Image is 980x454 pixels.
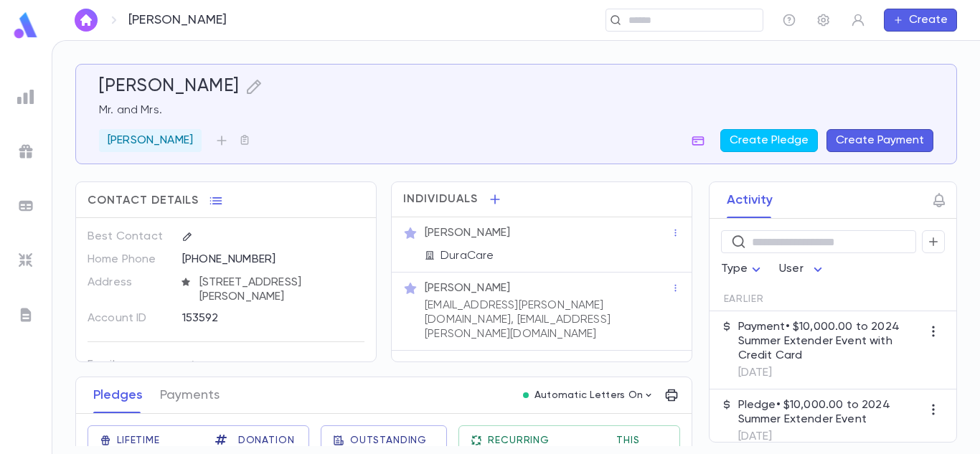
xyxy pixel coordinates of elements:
[88,307,170,330] p: Account ID
[77,14,95,26] img: home_white.a664292cf8c1dea59945f0da9f25487c.svg
[425,226,510,240] p: [PERSON_NAME]
[779,263,804,275] span: User
[738,320,922,363] p: Payment • $10,000.00 to 2024 Summer Extender Event with Credit Card
[884,9,957,32] button: Create
[724,293,764,305] span: Earlier
[17,197,34,214] img: batches_grey.339ca447c9d9533ef1741baa751efc33.svg
[88,225,170,248] p: Best Contact
[738,430,922,444] p: [DATE]
[99,76,240,98] h5: [PERSON_NAME]
[440,249,494,263] p: DuraCare
[93,377,143,413] button: Pledges
[194,275,366,304] span: [STREET_ADDRESS][PERSON_NAME]
[182,248,364,270] div: [PHONE_NUMBER]
[99,129,202,152] div: [PERSON_NAME]
[534,389,644,401] p: Automatic Letters On
[721,255,765,283] div: Type
[727,182,773,218] button: Activity
[425,281,510,295] p: [PERSON_NAME]
[128,12,227,28] p: [PERSON_NAME]
[17,306,34,323] img: letters_grey.7941b92b52307dd3b8a917253454ce1c.svg
[738,366,922,380] p: [DATE]
[517,385,661,405] button: Automatic Letters On
[88,194,199,208] span: Contact Details
[11,11,40,39] img: logo
[826,129,933,152] button: Create Payment
[720,129,818,152] button: Create Pledge
[17,143,34,160] img: campaigns_grey.99e729a5f7ee94e3726e6486bddda8f1.svg
[721,263,748,275] span: Type
[17,88,34,105] img: reports_grey.c525e4749d1bce6a11f5fe2a8de1b229.svg
[779,255,826,283] div: User
[108,133,193,148] p: [PERSON_NAME]
[350,435,427,446] span: Outstanding
[425,298,671,341] p: [EMAIL_ADDRESS][PERSON_NAME][DOMAIN_NAME], [EMAIL_ADDRESS][PERSON_NAME][DOMAIN_NAME]
[88,354,170,377] p: Family
[99,103,933,118] p: Mr. and Mrs.
[17,252,34,269] img: imports_grey.530a8a0e642e233f2baf0ef88e8c9fcb.svg
[738,398,922,427] p: Pledge • $10,000.00 to 2024 Summer Extender Event
[160,377,220,413] button: Payments
[182,307,328,328] div: 153592
[403,192,478,207] span: Individuals
[88,271,170,294] p: Address
[88,248,170,271] p: Home Phone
